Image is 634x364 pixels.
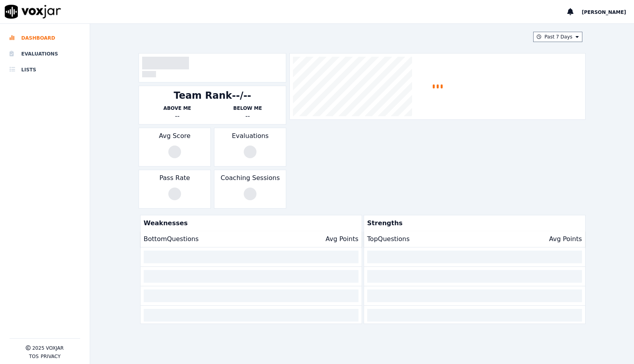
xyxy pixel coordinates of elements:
div: -- [212,111,283,121]
div: Coaching Sessions [214,170,286,209]
div: Pass Rate [139,170,211,209]
div: Evaluations [214,128,286,167]
a: Evaluations [10,46,80,62]
img: voxjar logo [5,5,61,19]
button: Privacy [41,353,61,360]
div: -- [142,111,212,121]
button: Past 7 Days [533,32,582,42]
a: Dashboard [10,30,80,46]
p: Below Me [212,105,283,111]
p: Above Me [142,105,212,111]
button: TOS [29,353,39,360]
div: Avg Score [139,128,211,167]
p: Avg Points [549,234,582,244]
a: Lists [10,62,80,78]
p: 2025 Voxjar [32,345,64,351]
span: [PERSON_NAME] [582,10,626,15]
p: Top Questions [367,234,410,244]
p: Avg Points [326,234,358,244]
button: [PERSON_NAME] [582,7,634,17]
div: Team Rank --/-- [173,89,251,102]
p: Weaknesses [141,215,358,231]
p: Bottom Questions [144,234,199,244]
p: Strengths [364,215,582,231]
